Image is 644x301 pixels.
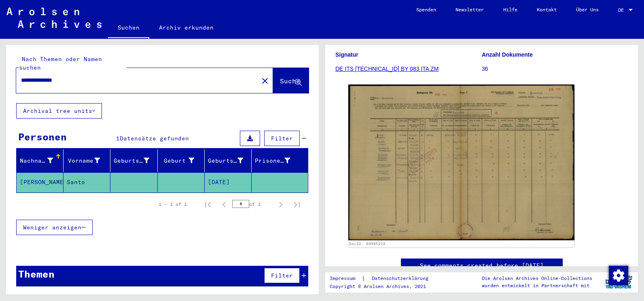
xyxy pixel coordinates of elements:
[120,135,189,142] span: Datensätze gefunden
[482,275,592,282] p: Die Arolsen Archives Online-Collections
[64,149,110,172] mat-header-cell: Vorname
[18,267,55,281] div: Themen
[205,172,252,192] mat-cell: [DATE]
[67,157,100,165] div: Vorname
[6,8,102,28] img: Arolsen_neg.svg
[618,7,627,13] span: DE
[255,157,290,165] div: Prisoner #
[365,274,438,283] a: Datenschutzerklärung
[264,131,300,146] button: Filter
[108,18,149,39] a: Suchen
[110,149,157,172] mat-header-cell: Geburtsname
[349,242,386,246] a: DocID: 69995218
[482,51,533,58] b: Anzahl Dokumente
[158,149,205,172] mat-header-cell: Geburt‏
[149,18,223,37] a: Archiv erkunden
[16,103,102,119] button: Archival tree units
[19,55,102,71] mat-label: Nach Themen oder Namen suchen
[17,172,64,192] mat-cell: [PERSON_NAME]
[420,261,544,270] a: See comments created before [DATE]
[159,201,187,208] div: 1 – 1 of 1
[264,268,300,283] button: Filter
[23,224,81,231] span: Weniger anzeigen
[335,66,439,72] a: DE ITS [TECHNICAL_ID] BY 083 ITA ZM
[208,154,253,167] div: Geburtsdatum
[232,200,273,208] div: of 1
[271,272,293,279] span: Filter
[200,196,216,212] button: First page
[20,154,63,167] div: Nachname
[273,68,309,93] button: Suche
[20,157,53,165] div: Nachname
[161,154,204,167] div: Geburt‏
[482,65,628,73] p: 36
[260,76,270,86] mat-icon: close
[116,135,120,142] span: 1
[609,266,628,285] img: Zustimmung ändern
[64,172,110,192] mat-cell: Santo
[348,85,574,240] img: 001.jpg
[205,149,252,172] mat-header-cell: Geburtsdatum
[18,129,67,144] div: Personen
[330,283,438,290] p: Copyright © Arolsen Archives, 2021
[67,154,110,167] div: Vorname
[252,149,308,172] mat-header-cell: Prisoner #
[604,272,634,292] img: yv_logo.png
[335,51,358,58] b: Signatur
[161,157,194,165] div: Geburt‏
[216,196,232,212] button: Previous page
[330,274,438,283] div: |
[289,196,305,212] button: Last page
[114,157,149,165] div: Geburtsname
[257,72,273,89] button: Clear
[114,154,159,167] div: Geburtsname
[280,77,300,85] span: Suche
[255,154,300,167] div: Prisoner #
[16,220,93,235] button: Weniger anzeigen
[482,282,592,289] p: wurden entwickelt in Partnerschaft mit
[17,149,64,172] mat-header-cell: Nachname
[273,196,289,212] button: Next page
[330,274,362,283] a: Impressum
[271,135,293,142] span: Filter
[208,157,243,165] div: Geburtsdatum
